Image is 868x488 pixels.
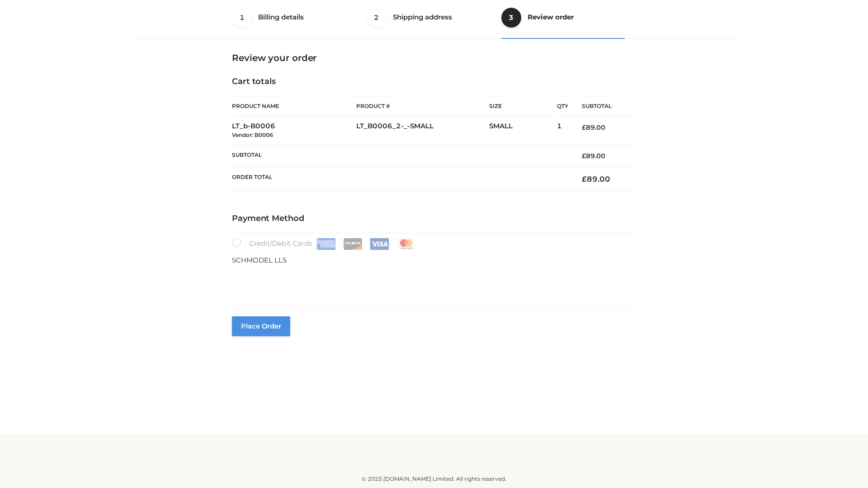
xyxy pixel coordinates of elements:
[582,174,587,183] span: £
[232,254,636,266] p: SCHMODEL LLS
[396,238,416,250] img: Mastercard
[232,96,356,117] th: Product Name
[232,238,417,250] label: Credit/Debit Cards
[232,52,636,63] h3: Review your order
[568,96,636,117] th: Subtotal
[582,123,605,131] bdi: 89.00
[230,264,634,297] iframe: Secure payment input frame
[316,238,336,250] img: Amex
[489,96,552,117] th: Size
[582,174,610,183] bdi: 89.00
[370,238,389,250] img: Visa
[582,123,586,131] span: £
[232,77,636,87] h4: Cart totals
[356,96,489,117] th: Product #
[232,117,356,145] td: LT_b-B0006
[232,214,636,224] h4: Payment Method
[232,167,568,191] th: Order Total
[232,316,290,336] button: Place order
[557,96,568,117] th: Qty
[356,117,489,145] td: LT_B0006_2-_-SMALL
[134,474,734,483] div: © 2025 [DOMAIN_NAME] Limited. All rights reserved.
[489,117,557,145] td: SMALL
[232,145,568,167] th: Subtotal
[582,152,605,160] bdi: 89.00
[343,238,363,250] img: Discover
[232,131,273,138] small: Vendor: B0006
[557,117,568,145] td: 1
[582,152,586,160] span: £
